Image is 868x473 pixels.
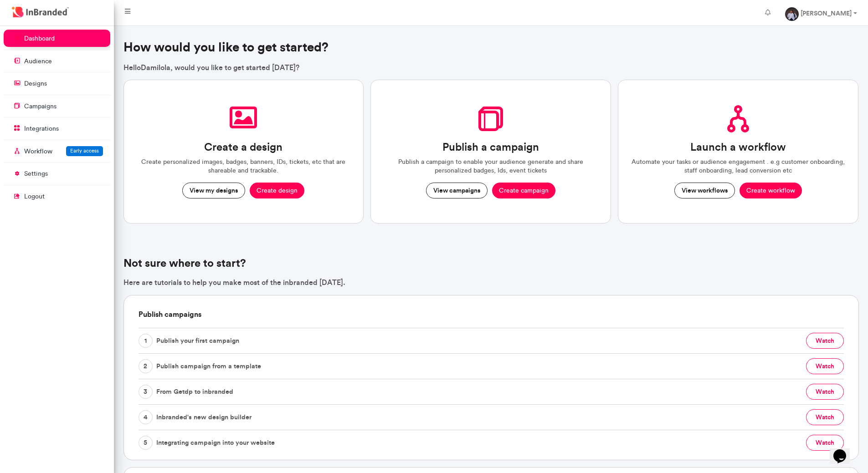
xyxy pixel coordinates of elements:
img: InBranded Logo [10,5,71,20]
h3: Create a design [204,141,282,154]
p: Workflow [24,147,52,156]
img: profile dp [785,7,799,21]
a: settings [4,165,110,182]
strong: [PERSON_NAME] [801,9,852,17]
a: integrations [4,120,110,137]
button: watch [806,384,844,400]
button: View campaigns [426,183,488,199]
p: audience [24,57,52,66]
p: designs [24,79,47,88]
p: Hello Damilola , would you like to get started [DATE]? [123,62,859,72]
p: integrations [24,124,59,133]
p: Publish a campaign to enable your audience generate and share personalized badges, Ids, event tic... [382,158,600,175]
h4: Not sure where to start? [123,257,859,270]
span: Inbranded's new design builder [156,410,252,424]
span: Publish your first campaign [156,334,239,348]
p: Create personalized images, badges, banners, IDs, tickets, etc that are shareable and trackable. [135,158,353,175]
button: watch [806,409,844,425]
button: View workflows [674,183,735,199]
button: View my designs [182,183,245,199]
span: 5 [139,436,153,450]
span: 4 [139,410,153,424]
span: From Getdp to inbranded [156,385,233,399]
p: dashboard [24,34,55,43]
a: campaigns [4,97,110,115]
a: dashboard [4,30,110,47]
a: [PERSON_NAME] [778,4,864,22]
span: 2 [139,359,153,373]
a: WorkflowEarly access [4,142,110,160]
a: audience [4,52,110,70]
h3: How would you like to get started? [123,40,859,55]
button: watch [806,333,844,349]
button: Create campaign [492,183,555,199]
button: Create design [250,183,304,199]
h3: Launch a workflow [690,141,786,154]
h6: Publish campaigns [139,295,844,328]
button: Create workflow [740,183,802,199]
span: 1 [139,334,153,348]
span: Publish campaign from a template [156,359,261,373]
p: Here are tutorials to help you make most of the inbranded [DATE]. [123,277,859,287]
p: Automate your tasks or audience engagement . e.g customer onboarding, staff onboarding, lead conv... [629,158,847,175]
p: campaigns [24,102,56,111]
a: designs [4,75,110,92]
button: watch [806,435,844,451]
span: 3 [139,385,153,399]
h3: Publish a campaign [442,141,539,154]
button: watch [806,358,844,374]
p: logout [24,192,45,201]
p: settings [24,169,48,178]
span: Early access [70,147,99,154]
span: Integrating campaign into your website [156,436,275,450]
iframe: chat widget [830,437,859,464]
